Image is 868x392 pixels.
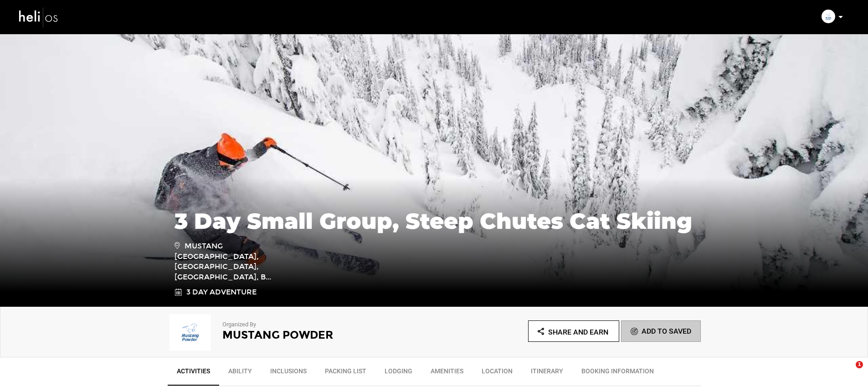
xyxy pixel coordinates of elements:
[375,362,421,385] a: Lodging
[18,5,59,29] img: heli-logo
[837,361,859,383] iframe: Intercom live chat
[522,362,572,385] a: Itinerary
[316,362,375,385] a: Packing List
[222,320,409,329] p: Organized By
[222,329,409,341] h2: Mustang Powder
[175,240,304,283] span: Mustang [GEOGRAPHIC_DATA], [GEOGRAPHIC_DATA], [GEOGRAPHIC_DATA], B...
[261,362,316,385] a: Inclusions
[168,362,219,386] a: Activities
[186,287,257,298] span: 3 Day Adventure
[572,362,663,385] a: BOOKING INFORMATION
[548,328,608,336] span: Share and Earn
[219,362,261,385] a: Ability
[822,10,835,23] img: img_0ff4e6702feb5b161957f2ea789f15f4.png
[421,362,473,385] a: Amenities
[856,361,863,368] span: 1
[175,209,694,233] h1: 3 Day Small Group, Steep Chutes Cat Skiing
[168,314,213,351] img: img_0ff4e6702feb5b161957f2ea789f15f4.png
[473,362,522,385] a: Location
